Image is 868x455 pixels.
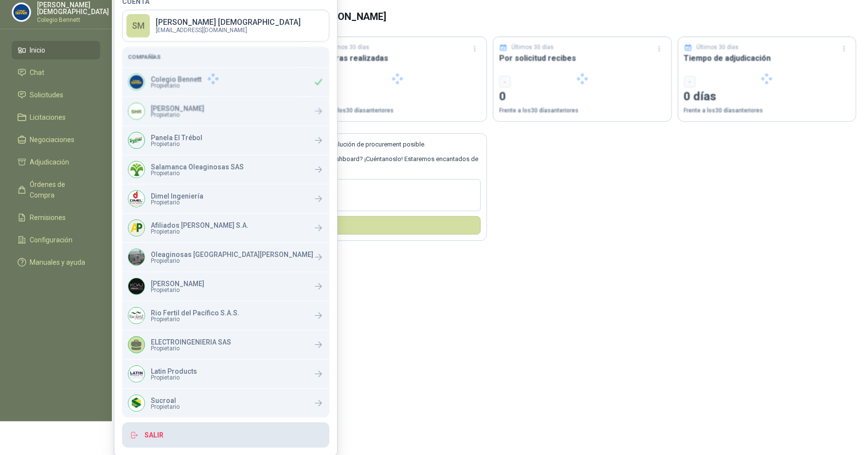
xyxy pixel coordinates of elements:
span: Negociaciones [30,134,75,145]
a: Company LogoAfiliados [PERSON_NAME] S.A.Propietario [122,214,329,242]
button: Salir [122,422,329,448]
img: Company Logo [128,220,145,236]
a: Adjudicación [12,153,100,171]
a: Solicitudes [12,86,100,104]
span: Propietario [151,287,204,293]
div: Company LogoColegio BennettPropietario [122,68,329,96]
a: Configuración [12,231,100,249]
span: Propietario [151,170,244,176]
a: Negociaciones [12,130,100,149]
a: Company Logo[PERSON_NAME]Propietario [122,272,329,301]
a: Chat [12,63,100,82]
img: Company Logo [128,191,145,207]
a: SM[PERSON_NAME] [DEMOGRAPHIC_DATA][EMAIL_ADDRESS][DOMAIN_NAME] [122,10,329,42]
p: Rio Fertil del Pacífico S.A.S. [151,309,239,316]
span: Adjudicación [30,157,70,167]
p: Afiliados [PERSON_NAME] S.A. [151,222,249,229]
a: Company LogoPanela El TrébolPropietario [122,126,329,155]
a: Licitaciones [12,108,100,127]
span: Propietario [151,200,203,205]
a: ELECTROINGENIERIA SASPropietario [122,330,329,359]
p: ELECTROINGENIERIA SAS [151,339,231,346]
a: Company LogoRio Fertil del Pacífico S.A.S.Propietario [122,301,329,330]
img: Company Logo [128,395,145,411]
a: Inicio [12,41,100,59]
a: Company Logo[PERSON_NAME]Propietario [122,97,329,126]
span: Propietario [151,316,239,322]
p: [PERSON_NAME] [DEMOGRAPHIC_DATA] [156,18,301,26]
img: Company Logo [128,132,145,148]
span: Propietario [151,404,180,410]
img: Company Logo [128,278,145,294]
span: Propietario [151,141,202,147]
h3: Bienvenido de [DEMOGRAPHIC_DATA][PERSON_NAME] [139,9,856,24]
a: Remisiones [12,208,100,227]
p: [PERSON_NAME] [151,280,204,287]
span: Manuales y ayuda [30,257,86,268]
a: Manuales y ayuda [12,253,100,272]
a: Company LogoSalamanca Oleaginosas SASPropietario [122,155,329,184]
span: Chat [30,67,45,78]
a: Company LogoDimel IngenieríaPropietario [122,184,329,213]
p: Panela El Trébol [151,134,202,141]
span: Solicitudes [30,90,64,100]
span: Remisiones [30,212,66,223]
div: SM [127,14,150,37]
span: Propietario [151,229,249,235]
span: Inicio [30,45,46,55]
img: Company Logo [128,366,145,382]
p: [PERSON_NAME] [DEMOGRAPHIC_DATA] [37,1,109,15]
p: Latin Products [151,368,197,375]
p: [EMAIL_ADDRESS][DOMAIN_NAME] [156,27,301,33]
a: Órdenes de Compra [12,175,100,204]
span: Propietario [151,346,231,351]
span: Configuración [30,235,73,245]
img: Company Logo [12,3,31,21]
p: Colegio Bennett [37,17,109,23]
a: Company LogoSucroalPropietario [122,389,329,418]
p: Oleaginosas [GEOGRAPHIC_DATA][PERSON_NAME] [151,251,313,258]
span: Órdenes de Compra [30,179,91,200]
p: Salamanca Oleaginosas SAS [151,164,244,170]
img: Company Logo [128,308,145,324]
a: Company LogoOleaginosas [GEOGRAPHIC_DATA][PERSON_NAME]Propietario [122,243,329,272]
a: Company LogoLatin ProductsPropietario [122,360,329,388]
span: Propietario [151,258,313,264]
p: Dimel Ingeniería [151,193,203,200]
img: Company Logo [128,249,145,265]
p: Sucroal [151,397,180,404]
span: Licitaciones [30,112,66,123]
img: Company Logo [128,162,145,178]
span: Propietario [151,375,197,381]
